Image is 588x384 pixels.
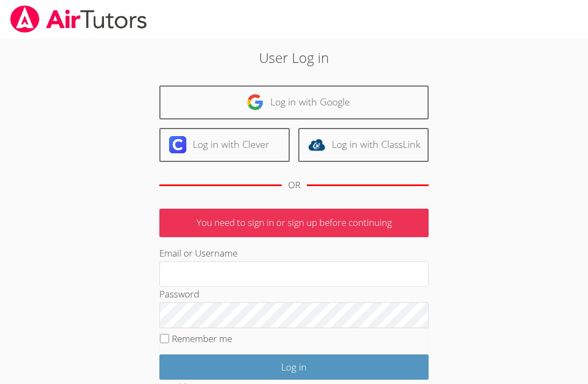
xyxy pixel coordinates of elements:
[288,177,300,193] div: OR
[308,136,325,153] img: classlink-logo-d6bb404cc1216ec64c9a2012d9dc4662098be43eaf13dc465df04b49fa7ab582.svg
[298,128,429,162] a: Log in with ClassLink
[172,332,232,345] label: Remember me
[159,209,429,237] p: You need to sign in or sign up before continuing
[159,86,429,119] a: Log in with Google
[159,247,237,259] label: Email or Username
[159,288,199,300] label: Password
[159,354,429,380] input: Log in
[247,94,264,111] img: google-logo-50288ca7cdecda66e5e0955fdab243c47b7ad437acaf1139b6f446037453330a.svg
[135,47,453,68] h2: User Log in
[159,128,290,162] a: Log in with Clever
[9,5,148,33] img: airtutors_banner-c4298cdbf04f3fff15de1276eac7730deb9818008684d7c2e4769d2f7ddbe033.png
[169,136,186,153] img: clever-logo-6eab21bc6e7a338710f1a6ff85c0baf02591cd810cc4098c63d3a4b26e2feb20.svg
